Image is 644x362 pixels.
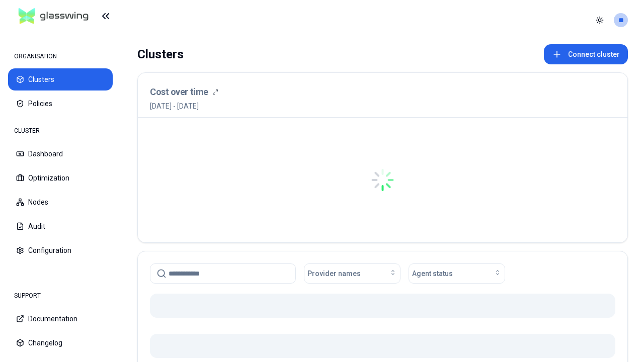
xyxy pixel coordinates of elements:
img: GlassWing [15,5,93,28]
div: SUPPORT [8,286,113,306]
button: Connect cluster [544,44,628,64]
button: Clusters [8,68,113,90]
div: Clusters [137,44,184,64]
button: Provider names [304,263,400,284]
button: Optimization [8,167,113,189]
h3: Cost over time [150,85,208,99]
button: Documentation [8,308,113,330]
button: Nodes [8,191,113,213]
button: Policies [8,93,113,115]
button: Dashboard [8,143,113,165]
span: [DATE] - [DATE] [150,101,218,111]
div: ORGANISATION [8,46,113,66]
button: Configuration [8,239,113,261]
span: Provider names [307,268,361,279]
span: Agent status [412,268,453,279]
button: Audit [8,215,113,237]
button: Agent status [409,263,505,284]
button: Changelog [8,332,113,354]
div: CLUSTER [8,121,113,141]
